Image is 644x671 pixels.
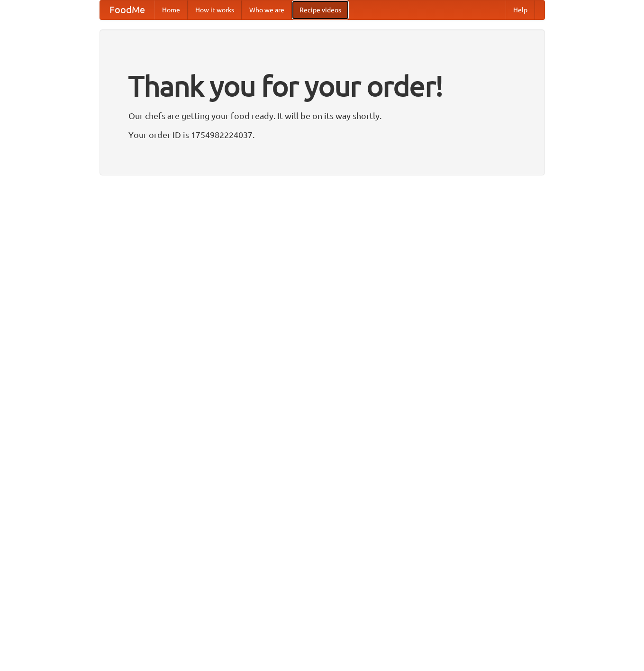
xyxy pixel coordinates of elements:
[128,128,516,142] p: Your order ID is 1754982224037.
[292,0,349,19] a: Recipe videos
[242,0,292,19] a: Who we are
[188,0,242,19] a: How it works
[128,109,516,123] p: Our chefs are getting your food ready. It will be on its way shortly.
[154,0,188,19] a: Home
[128,63,516,109] h1: Thank you for your order!
[100,0,154,19] a: FoodMe
[506,0,535,19] a: Help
